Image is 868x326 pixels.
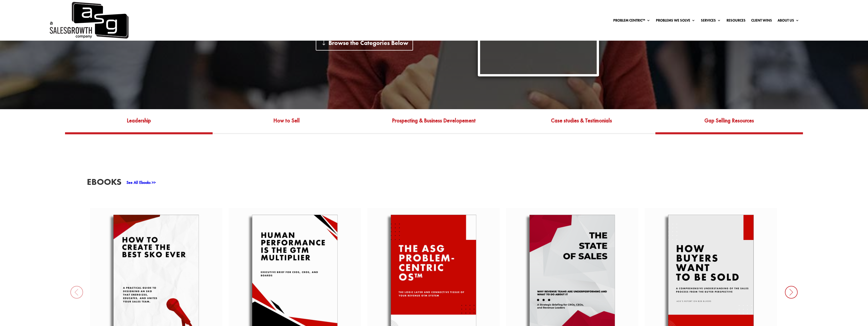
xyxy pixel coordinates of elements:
[127,180,156,185] a: See All Ebooks >>
[613,19,650,24] a: Problem Centric™
[727,19,746,24] a: Resources
[751,19,772,24] a: Client Wins
[213,116,360,132] a: How to Sell
[701,19,721,24] a: Services
[655,116,803,132] a: Gap Selling Resources
[480,8,597,74] iframe: 15 Cold Email Patterns to Break to Get Replies
[508,116,655,132] a: Case studies & Testimonials
[316,36,413,51] a: Browse the Categories Below
[778,19,799,24] a: About Us
[656,19,695,24] a: Problems We Solve
[87,177,121,189] h3: EBooks
[360,116,508,132] a: Prospecting & Business Developement
[65,116,213,132] a: Leadership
